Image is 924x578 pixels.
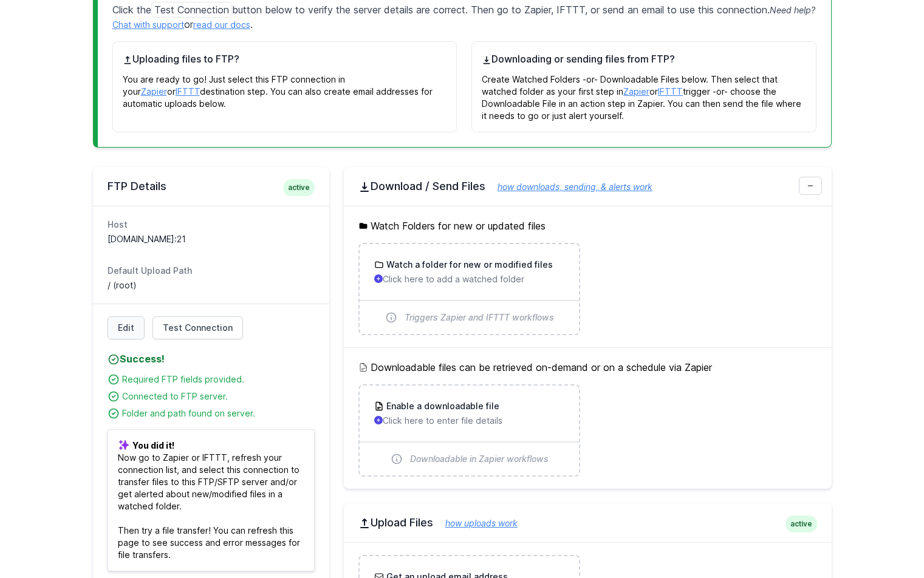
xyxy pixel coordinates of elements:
p: Now go to Zapier or IFTTT, refresh your connection list, and select this connection to transfer f... [108,429,315,571]
span: active [785,515,817,532]
h4: Downloading or sending files from FTP? [482,52,806,66]
dt: Default Upload Path [108,265,315,277]
div: Folder and path found on server. [122,407,315,420]
h4: Uploading files to FTP? [123,52,447,66]
a: how uploads work [433,518,518,528]
dd: [DOMAIN_NAME]:21 [108,233,315,245]
h2: FTP Details [108,179,315,194]
p: You are ready to go! Just select this FTP connection in your or destination step. You can also cr... [123,66,447,110]
span: Need help? [770,5,815,15]
iframe: Drift Widget Chat Controller [863,517,909,563]
a: read our docs [193,19,250,30]
a: Edit [108,316,145,339]
div: Connected to FTP server. [122,390,315,403]
a: Zapier [141,86,167,97]
p: Click here to add a watched folder [374,273,564,285]
p: Create Watched Folders -or- Downloadable Files below. Then select that watched folder as your fir... [482,66,806,122]
dd: / (root) [108,279,315,291]
a: Chat with support [112,19,184,30]
span: Test Connection [163,322,233,334]
h5: Watch Folders for new or updated files [358,219,817,233]
h4: Success! [108,352,315,366]
h2: Download / Send Files [358,179,817,194]
p: Click here to enter file details [374,415,564,427]
span: active [283,179,315,196]
a: Test Connection [152,316,243,339]
b: You did it! [132,440,174,450]
span: Triggers Zapier and IFTTT workflows [405,311,554,324]
dt: Host [108,219,315,231]
a: how downloads, sending, & alerts work [485,182,652,192]
a: Zapier [623,86,649,97]
div: Required FTP fields provided. [122,373,315,386]
span: Downloadable in Zapier workflows [410,453,549,465]
a: Watch a folder for new or modified files Click here to add a watched folder Triggers Zapier and I... [360,244,579,334]
a: IFTTT [658,86,683,97]
h3: Enable a downloadable file [384,400,499,412]
a: Enable a downloadable file Click here to enter file details Downloadable in Zapier workflows [360,386,579,475]
a: IFTTT [176,86,200,97]
h5: Downloadable files can be retrieved on-demand or on a schedule via Zapier [358,360,817,375]
h2: Upload Files [358,515,817,530]
h3: Watch a folder for new or modified files [384,259,553,271]
span: Test Connection [151,2,232,18]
